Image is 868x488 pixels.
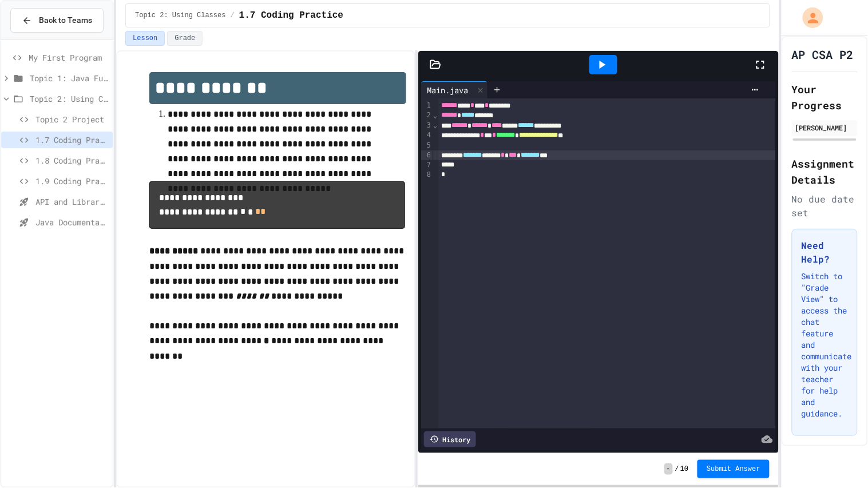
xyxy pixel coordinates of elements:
[421,150,433,160] div: 6
[35,216,108,228] span: Java Documentation with Comments - Topic 1.8
[424,431,476,447] div: History
[433,112,438,120] span: Fold line
[125,31,165,46] button: Lesson
[802,239,848,266] h3: Need Help?
[664,463,673,475] span: -
[421,110,433,120] div: 2
[231,11,235,20] span: /
[29,51,108,64] span: My First Program
[35,154,108,166] span: 1.8 Coding Practice
[167,31,203,46] button: Grade
[421,81,488,98] div: Main.java
[791,5,826,31] div: My Account
[30,93,108,105] span: Topic 2: Using Classes
[421,101,433,110] div: 1
[697,460,770,478] button: Submit Answer
[421,121,433,130] div: 3
[39,14,92,26] span: Back to Teams
[792,156,858,188] h2: Assignment Details
[792,81,858,113] h2: Your Progress
[433,121,438,129] span: Fold line
[421,130,433,140] div: 4
[30,72,108,84] span: Topic 1: Java Fundamentals
[802,271,848,419] p: Switch to "Grade View" to access the chat feature and communicate with your teacher for help and ...
[421,141,433,150] div: 5
[795,122,854,133] div: [PERSON_NAME]
[792,192,858,220] div: No due date set
[35,196,108,208] span: API and Libraries - Topic 1.7
[707,465,760,474] span: Submit Answer
[421,84,474,96] div: Main.java
[421,170,433,180] div: 8
[10,8,104,33] button: Back to Teams
[792,46,854,62] h1: AP CSA P2
[675,465,679,474] span: /
[135,11,225,20] span: Topic 2: Using Classes
[35,113,108,125] span: Topic 2 Project
[680,465,688,474] span: 10
[35,134,108,146] span: 1.7 Coding Practice
[421,160,433,170] div: 7
[35,175,108,187] span: 1.9 Coding Practice
[239,9,343,22] span: 1.7 Coding Practice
